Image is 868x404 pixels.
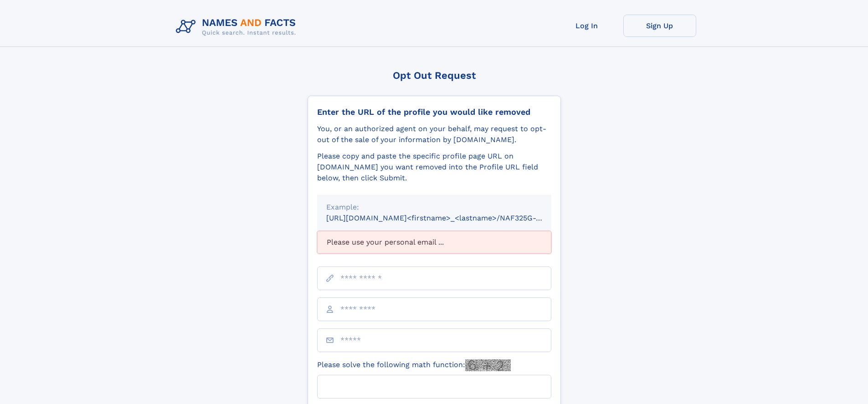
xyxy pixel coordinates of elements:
img: Logo Names and Facts [172,15,303,39]
div: Please copy and paste the specific profile page URL on [DOMAIN_NAME] you want removed into the Pr... [317,151,551,184]
div: Please use your personal email ... [317,231,551,254]
div: Enter the URL of the profile you would like removed [317,107,551,117]
label: Please solve the following math function: [317,359,511,371]
small: [URL][DOMAIN_NAME]<firstname>_<lastname>/NAF325G-xxxxxxxx [326,214,569,222]
a: Sign Up [623,15,696,37]
div: You, or an authorized agent on your behalf, may request to opt-out of the sale of your informatio... [317,123,551,145]
div: Opt Out Request [308,70,561,81]
div: Example: [326,202,542,213]
a: Log In [550,15,623,37]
